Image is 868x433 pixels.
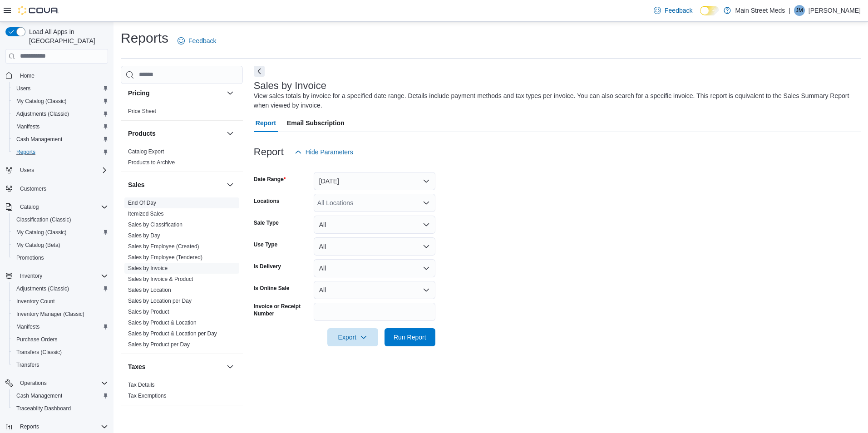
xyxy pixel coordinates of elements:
span: Sales by Location per Day [128,297,192,305]
button: Sales [128,180,223,189]
p: | [789,5,790,16]
span: Catalog Export [128,148,164,155]
button: Operations [2,377,112,389]
button: Taxes [225,361,236,372]
a: Sales by Location [128,287,171,293]
span: Cash Management [16,392,62,399]
span: Price Sheet [128,108,156,115]
span: Export [333,328,373,346]
span: Sales by Product [128,308,169,315]
button: Open list of options [423,199,430,207]
span: Purchase Orders [16,336,58,343]
a: End Of Day [128,200,156,206]
h3: Sales [128,180,145,189]
span: Report [256,114,276,132]
span: Customers [20,185,46,192]
a: Traceabilty Dashboard [13,403,74,414]
button: Next [254,66,265,77]
span: Reports [13,147,108,157]
span: Hide Parameters [306,148,353,157]
h3: Sales by Invoice [254,80,326,91]
span: Adjustments (Classic) [13,283,108,294]
a: Adjustments (Classic) [13,108,73,119]
button: Manifests [9,320,112,333]
span: Customers [16,183,108,194]
span: Tax Exemptions [128,392,167,399]
a: Users [13,83,34,94]
a: My Catalog (Beta) [13,240,64,251]
h3: Pricing [128,89,149,98]
button: Customers [2,182,112,195]
label: Use Type [254,241,277,248]
span: Sales by Product & Location [128,319,197,326]
button: Classification (Classic) [9,213,112,226]
span: Classification (Classic) [13,214,108,225]
input: Dark Mode [700,6,719,15]
span: Purchase Orders [13,334,108,345]
span: Traceabilty Dashboard [13,403,108,414]
a: Home [16,70,38,81]
a: Classification (Classic) [13,214,75,225]
button: Reports [2,420,112,433]
a: Sales by Day [128,232,160,239]
span: Promotions [13,252,108,263]
div: View sales totals by invoice for a specified date range. Details include payment methods and tax ... [254,91,856,110]
span: Home [20,72,35,79]
span: Adjustments (Classic) [13,108,108,119]
button: All [314,237,435,256]
button: Hide Parameters [291,143,357,161]
a: Itemized Sales [128,211,164,217]
span: Transfers (Classic) [16,349,62,356]
label: Is Delivery [254,263,281,270]
span: Adjustments (Classic) [16,110,69,118]
a: Inventory Manager (Classic) [13,309,88,320]
span: Sales by Classification [128,221,182,228]
span: Manifests [16,323,39,330]
a: My Catalog (Classic) [13,227,70,238]
p: [PERSON_NAME] [809,5,861,16]
button: [DATE] [314,172,435,190]
div: Pricing [121,106,243,120]
button: Pricing [128,89,223,98]
a: Cash Management [13,134,66,145]
span: Inventory [20,272,42,280]
button: All [314,216,435,234]
a: My Catalog (Classic) [13,96,70,107]
span: Manifests [16,123,39,130]
button: Taxes [128,362,223,371]
span: Sales by Product & Location per Day [128,330,217,337]
span: Users [20,167,34,174]
button: Sales [225,179,236,190]
span: Sales by Invoice [128,265,168,272]
button: Inventory [2,270,112,282]
a: Sales by Employee (Tendered) [128,254,202,261]
button: My Catalog (Classic) [9,95,112,108]
label: Sale Type [254,219,279,226]
span: Users [16,165,108,176]
span: Operations [16,378,108,389]
a: Catalog Export [128,148,164,155]
p: Main Street Meds [735,5,785,16]
a: Sales by Invoice & Product [128,276,193,282]
label: Invoice or Receipt Number [254,303,310,317]
span: Load All Apps in [GEOGRAPHIC_DATA] [25,27,108,45]
a: Adjustments (Classic) [13,283,73,294]
span: Manifests [13,121,108,132]
span: Traceabilty Dashboard [16,405,71,412]
a: Purchase Orders [13,334,61,345]
span: Transfers [16,361,39,369]
label: Locations [254,197,280,205]
a: Tax Details [128,382,155,388]
h1: Reports [121,29,168,47]
button: Adjustments (Classic) [9,108,112,120]
a: Reports [13,147,39,157]
h3: Taxes [128,362,146,371]
span: My Catalog (Classic) [16,229,67,236]
a: Promotions [13,252,48,263]
div: Josh Mowery [794,5,805,16]
button: Inventory [16,271,46,281]
button: Reports [9,146,112,158]
a: Sales by Employee (Created) [128,243,199,250]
